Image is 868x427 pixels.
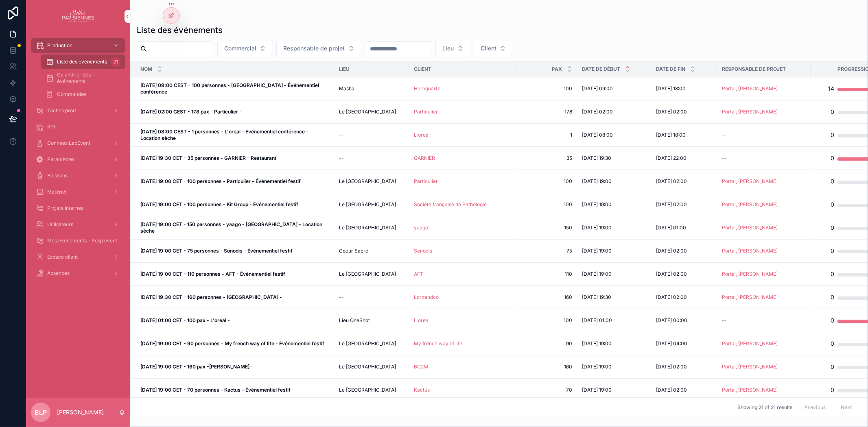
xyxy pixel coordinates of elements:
[140,340,329,347] a: [DATE] 19:00 CET - 90 personnes - My french way of life - Événementiel festif
[339,364,396,370] span: Le [GEOGRAPHIC_DATA]
[582,248,646,254] a: [DATE] 19:00
[224,44,256,52] span: Commercial
[656,224,686,231] span: [DATE] 01:00
[521,109,572,115] a: 178
[339,294,404,301] a: --
[521,248,572,254] span: 75
[339,178,404,185] a: Le [GEOGRAPHIC_DATA]
[26,33,130,291] div: scrollable content
[722,340,806,347] a: Portal, [PERSON_NAME]
[140,364,253,370] strong: [DATE] 19:00 CET - 160 pax -[PERSON_NAME] -
[111,57,120,67] div: 21
[722,109,806,115] a: Portal, [PERSON_NAME]
[722,201,778,208] a: Portal, [PERSON_NAME]
[414,178,511,185] a: Particulier
[140,82,329,95] a: [DATE] 09:00 CEST - 100 personnes - [GEOGRAPHIC_DATA] - Événementiel conférence
[656,340,687,347] span: [DATE] 04:00
[521,201,572,208] a: 100
[474,41,513,56] button: Select Button
[656,85,712,92] a: [DATE] 18:00
[722,271,778,277] span: Portal, [PERSON_NAME]
[582,224,646,231] a: [DATE] 19:00
[140,201,329,208] a: [DATE] 19:00 CET - 100 personnes - Kit Group - Événementiel festif
[414,201,487,208] span: Société française de Pathologie
[656,294,712,301] a: [DATE] 02:00
[140,109,242,115] strong: [DATE] 02:00 CEST - 178 pax - Particulier -
[140,387,329,393] a: [DATE] 19:00 CET - 70 personnes - Kactus - Événementiel festif
[722,340,778,347] span: Portal, [PERSON_NAME]
[831,289,834,305] div: 0
[414,66,431,72] span: Client
[831,220,834,236] div: 0
[722,201,806,208] a: Portal, [PERSON_NAME]
[722,178,778,185] span: Portal, [PERSON_NAME]
[31,103,125,118] a: Tâches prod
[582,248,612,254] span: [DATE] 19:00
[582,85,646,92] a: [DATE] 09:00
[656,364,712,370] a: [DATE] 02:00
[722,294,806,301] a: Portal, [PERSON_NAME]
[414,248,432,254] a: Sonodis
[582,178,612,185] span: [DATE] 19:00
[582,201,612,208] span: [DATE] 19:00
[831,150,834,166] div: 0
[722,271,806,277] a: Portal, [PERSON_NAME]
[582,109,646,115] a: [DATE] 02:00
[582,201,646,208] a: [DATE] 19:00
[521,132,572,138] span: 1
[521,178,572,185] a: 100
[414,364,511,370] a: BC2M
[339,340,396,347] span: Le [GEOGRAPHIC_DATA]
[414,364,428,370] a: BC2M
[47,189,66,195] span: Matériel
[140,248,329,254] a: [DATE] 19:00 CET - 75 personnes - Sonodis - Événementiel festif
[339,178,396,185] span: Le [GEOGRAPHIC_DATA]
[414,224,511,231] a: yaago
[31,185,125,199] a: Matériel
[414,109,511,115] a: Particulier
[656,132,686,138] span: [DATE] 18:00
[831,266,834,282] div: 0
[339,109,396,115] span: Le [GEOGRAPHIC_DATA]
[656,109,712,115] a: [DATE] 02:00
[656,387,712,393] a: [DATE] 02:00
[31,217,125,232] a: Utilisateurs
[414,317,511,324] a: L'oreal
[414,340,462,347] span: My french way of life
[582,132,646,138] a: [DATE] 08:00
[737,404,792,411] span: Showing 21 of 21 results
[41,71,125,85] a: Calendrier des événements
[414,155,435,161] a: GARNIER
[722,248,778,254] a: Portal, [PERSON_NAME]
[140,201,298,207] strong: [DATE] 19:00 CET - 100 personnes - Kit Group - Événementiel festif
[582,66,620,72] span: Date de début
[414,294,511,301] a: Lordandco
[339,109,404,115] a: Le [GEOGRAPHIC_DATA]
[140,129,310,141] strong: [DATE] 08:00 CEST - 1 personnes - L'oreal - Événementiel conférence - Location sèche
[414,85,440,92] a: Horoquartz
[140,155,329,161] a: [DATE] 19:30 CET - 35 personnes - GARNIER - Restaurant
[656,201,712,208] a: [DATE] 02:00
[521,364,572,370] a: 160
[140,294,282,300] strong: [DATE] 19:30 CET - 160 personnes - [GEOGRAPHIC_DATA] -
[47,237,117,244] span: Mes événements - Resp event
[57,59,107,65] span: Liste des événements
[521,155,572,161] span: 35
[140,129,329,142] a: [DATE] 08:00 CEST - 1 personnes - L'oreal - Événementiel conférence - Location sèche
[656,224,712,231] a: [DATE] 01:00
[656,387,687,393] span: [DATE] 02:00
[414,178,438,185] a: Particulier
[521,387,572,393] a: 70
[140,221,324,234] strong: [DATE] 19:00 CET - 150 personnes - yaago - [GEOGRAPHIC_DATA] - Location sèche
[339,248,404,254] a: Coeur Sacré
[656,178,687,185] span: [DATE] 02:00
[140,66,152,72] span: Nom
[140,340,324,346] strong: [DATE] 19:00 CET - 90 personnes - My french way of life - Événementiel festif
[414,294,439,301] span: Lordandco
